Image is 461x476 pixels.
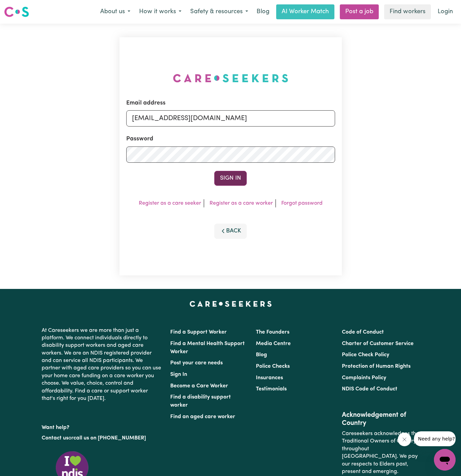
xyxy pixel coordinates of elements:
[42,435,68,441] a: Contact us
[170,383,228,389] a: Become a Care Worker
[256,330,289,335] a: The Founders
[126,99,166,108] label: Email address
[342,330,384,335] a: Code of Conduct
[253,4,273,19] a: Blog
[342,386,397,392] a: NDIS Code of Conduct
[342,352,389,358] a: Police Check Policy
[256,341,291,346] a: Media Centre
[4,6,29,18] img: Careseekers logo
[190,301,272,307] a: Careseekers home page
[342,341,414,346] a: Charter of Customer Service
[170,394,231,408] a: Find a disability support worker
[42,432,162,445] p: or
[42,421,162,431] p: Want help?
[281,201,323,206] a: Forgot password
[276,4,334,19] a: AI Worker Match
[434,449,456,471] iframe: Button to launch messaging window
[170,360,223,366] a: Post your care needs
[170,341,245,355] a: Find a Mental Health Support Worker
[256,386,287,392] a: Testimonials
[170,372,187,377] a: Sign In
[256,364,290,369] a: Police Checks
[342,411,419,427] h2: Acknowledgement of Country
[342,375,386,381] a: Complaints Policy
[73,435,146,441] a: call us on [PHONE_NUMBER]
[384,4,431,19] a: Find workers
[414,431,456,446] iframe: Message from company
[126,135,153,143] label: Password
[42,324,162,405] p: At Careseekers we are more than just a platform. We connect individuals directly to disability su...
[126,110,335,127] input: Email address
[96,5,135,19] button: About us
[139,201,201,206] a: Register as a care seeker
[342,364,411,369] a: Protection of Human Rights
[214,224,247,239] button: Back
[186,5,253,19] button: Safety & resources
[434,4,457,19] a: Login
[210,201,273,206] a: Register as a care worker
[256,352,267,358] a: Blog
[340,4,379,19] a: Post a job
[214,171,247,186] button: Sign In
[398,433,411,446] iframe: Close message
[170,330,227,335] a: Find a Support Worker
[170,414,235,420] a: Find an aged care worker
[256,375,283,381] a: Insurances
[135,5,186,19] button: How it works
[4,4,29,20] a: Careseekers logo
